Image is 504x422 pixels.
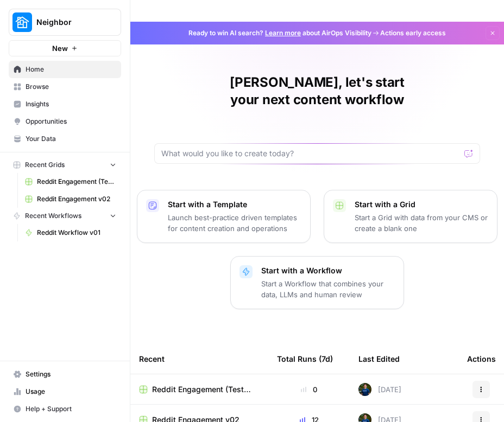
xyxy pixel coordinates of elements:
p: Start with a Template [168,199,301,210]
p: Start a Workflow that combines your data, LLMs and human review [261,278,395,300]
img: Neighbor Logo [12,12,32,32]
button: Start with a TemplateLaunch best-practice driven templates for content creation and operations [137,190,311,243]
a: Learn more [265,29,301,37]
div: Recent [139,344,260,374]
span: Reddit Engagement (Test Version) [37,177,116,187]
a: Opportunities [9,113,121,130]
span: Actions early access [380,28,446,38]
span: Usage [26,387,116,397]
button: Start with a GridStart a Grid with data from your CMS or create a blank one [324,190,497,243]
a: Usage [9,383,121,400]
button: Workspace: Neighbor [9,9,121,36]
button: Start with a WorkflowStart a Workflow that combines your data, LLMs and human review [230,256,404,309]
div: 0 [277,384,341,395]
span: Opportunities [26,117,116,126]
p: Start a Grid with data from your CMS or create a blank one [355,212,488,234]
a: Reddit Workflow v01 [20,224,121,241]
span: Ready to win AI search? about AirOps Visibility [188,28,371,38]
span: Reddit Engagement (Test Version) [152,384,260,395]
p: Launch best-practice driven templates for content creation and operations [168,212,301,234]
button: Help + Support [9,400,121,418]
div: Actions [467,344,496,374]
a: Settings [9,366,121,383]
a: Home [9,61,121,78]
a: Reddit Engagement v02 [20,190,121,208]
div: [DATE] [358,383,401,396]
span: New [52,43,68,54]
a: Browse [9,78,121,95]
a: Reddit Engagement (Test Version) [139,384,260,395]
input: What would you like to create today? [161,148,460,159]
button: Recent Workflows [9,208,121,224]
a: Reddit Engagement (Test Version) [20,173,121,190]
span: Browse [26,82,116,92]
div: Total Runs (7d) [277,344,333,374]
button: New [9,40,121,56]
span: Home [26,65,116,74]
img: 68soq3pkptmntqpesssmmm5ejrlv [358,383,371,396]
span: Help + Support [26,404,116,414]
span: Reddit Engagement v02 [37,194,116,204]
a: Insights [9,95,121,113]
span: Recent Workflows [25,211,81,221]
span: Your Data [26,134,116,144]
span: Neighbor [36,17,102,28]
span: Settings [26,369,116,379]
a: Your Data [9,130,121,148]
span: Insights [26,99,116,109]
span: Reddit Workflow v01 [37,228,116,238]
span: Recent Grids [25,160,65,170]
h1: [PERSON_NAME], let's start your next content workflow [154,74,480,108]
button: Recent Grids [9,157,121,173]
p: Start with a Workflow [261,265,395,276]
p: Start with a Grid [355,199,488,210]
div: Last Edited [358,344,400,374]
